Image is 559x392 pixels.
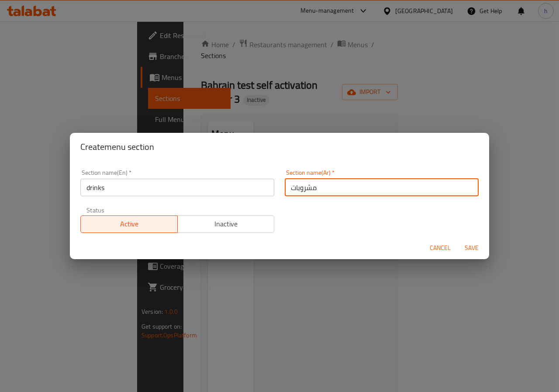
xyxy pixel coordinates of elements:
button: Inactive [177,215,275,233]
input: Please enter section name(ar) [285,179,479,196]
button: Active [80,215,178,233]
span: Inactive [181,218,271,230]
span: Save [461,243,482,253]
input: Please enter section name(en) [80,179,274,196]
span: Cancel [430,243,451,253]
button: Save [458,240,486,256]
span: Active [84,218,174,230]
h2: Create menu section [80,140,479,154]
button: Cancel [426,240,454,256]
